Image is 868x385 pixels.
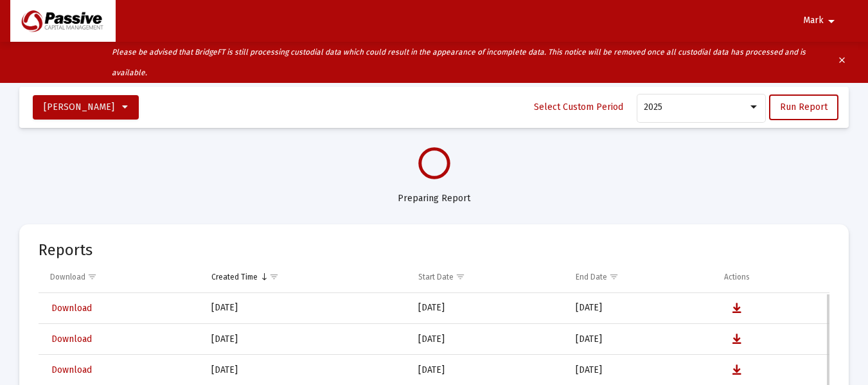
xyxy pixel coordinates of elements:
[567,324,714,355] td: [DATE]
[567,293,714,324] td: [DATE]
[576,272,607,282] div: End Date
[567,262,714,292] td: Column End Date
[19,179,849,205] div: Preparing Report
[724,272,750,282] div: Actions
[609,272,619,282] span: Show filter options for column 'End Date'
[39,244,93,256] mat-card-title: Reports
[715,262,829,292] td: Column Actions
[456,272,465,282] span: Show filter options for column 'Start Date'
[211,301,400,314] div: [DATE]
[409,293,567,324] td: [DATE]
[112,48,806,77] i: Please be advised that BridgeFT is still processing custodial data which could result in the appe...
[20,8,106,34] img: Dashboard
[211,333,400,346] div: [DATE]
[409,324,567,355] td: [DATE]
[44,102,114,112] span: [PERSON_NAME]
[211,272,258,282] div: Created Time
[780,102,828,112] span: Run Report
[534,102,623,112] span: Select Custom Period
[33,95,139,120] button: [PERSON_NAME]
[51,364,92,375] span: Download
[788,8,855,33] button: Mark
[50,272,85,282] div: Download
[87,272,97,282] span: Show filter options for column 'Download'
[202,262,409,292] td: Column Created Time
[769,94,838,120] button: Run Report
[211,364,400,377] div: [DATE]
[824,8,839,34] mat-icon: arrow_drop_down
[269,272,279,282] span: Show filter options for column 'Created Time'
[409,262,567,292] td: Column Start Date
[51,334,92,345] span: Download
[418,272,454,282] div: Start Date
[39,262,202,292] td: Column Download
[837,53,847,72] mat-icon: clear
[803,15,824,26] span: Mark
[51,303,92,314] span: Download
[644,102,662,112] span: 2025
